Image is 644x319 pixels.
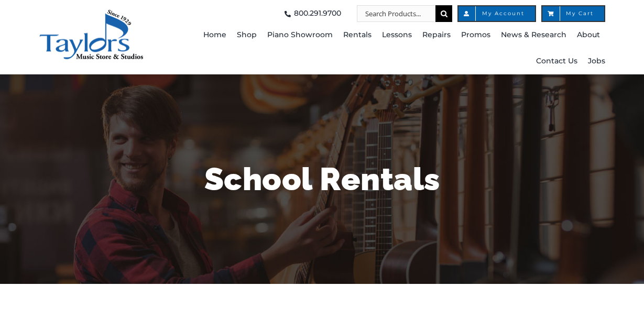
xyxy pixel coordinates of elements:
[435,5,452,22] input: Search
[267,27,333,43] span: Piano Showroom
[422,27,451,43] span: Repairs
[237,22,257,48] a: Shop
[203,22,226,48] a: Home
[501,22,566,48] a: News & Research
[541,5,605,22] a: My Cart
[343,22,372,48] a: Rentals
[588,53,605,70] span: Jobs
[588,48,605,74] a: Jobs
[422,22,451,48] a: Repairs
[536,48,577,74] a: Contact Us
[382,27,412,43] span: Lessons
[16,157,628,201] h1: School Rentals
[39,8,144,18] a: taylors-music-store-west-chester
[203,27,226,43] span: Home
[577,22,600,48] a: About
[457,5,536,22] a: My Account
[553,11,594,16] span: My Cart
[281,5,341,22] a: 800.291.9700
[461,22,490,48] a: Promos
[536,53,577,70] span: Contact Us
[294,5,341,22] span: 800.291.9700
[186,22,605,74] nav: Main Menu
[382,22,412,48] a: Lessons
[469,11,525,16] span: My Account
[237,27,257,43] span: Shop
[501,27,566,43] span: News & Research
[267,22,333,48] a: Piano Showroom
[186,5,605,22] nav: Top Right
[461,27,490,43] span: Promos
[343,27,372,43] span: Rentals
[577,27,600,43] span: About
[357,5,435,22] input: Search Products...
